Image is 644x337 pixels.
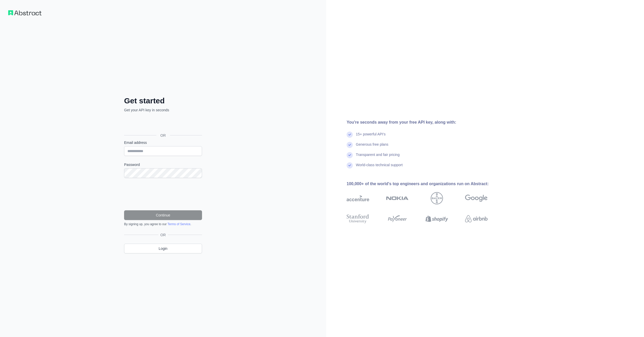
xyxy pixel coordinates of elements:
[347,213,369,224] img: stanford university
[465,192,488,204] img: google
[347,152,353,158] img: check mark
[158,232,168,237] span: OR
[356,142,388,152] div: Generous free plans
[426,213,448,224] img: shopify
[124,210,202,220] button: Continue
[122,118,204,130] iframe: Sign in with Google Button
[124,96,202,105] h2: Get started
[356,132,386,142] div: 15+ powerful API's
[167,222,190,226] a: Terms of Service
[347,142,353,148] img: check mark
[124,222,202,226] div: By signing up, you agree to our .
[124,244,202,253] a: Login
[8,10,42,15] img: Workflow
[347,132,353,138] img: check mark
[124,184,202,204] iframe: reCAPTCHA
[465,213,488,224] img: airbnb
[124,107,202,113] p: Get your API key in seconds
[124,162,202,167] label: Password
[431,192,443,204] img: bayer
[386,192,409,204] img: nokia
[386,213,409,224] img: payoneer
[347,192,369,204] img: accenture
[347,162,353,168] img: check mark
[156,133,170,138] span: OR
[124,140,202,145] label: Email address
[356,162,403,173] div: World-class technical support
[347,119,504,125] div: You're seconds away from your free API key, along with:
[347,181,504,187] div: 100,000+ of the world's top engineers and organizations run on Abstract:
[356,152,400,162] div: Transparent and fair pricing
